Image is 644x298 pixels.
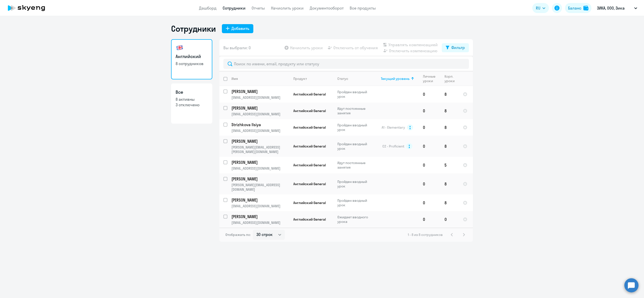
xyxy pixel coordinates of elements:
[231,95,289,100] p: [EMAIL_ADDRESS][DOMAIN_NAME]
[231,76,238,81] div: Имя
[419,173,440,194] td: 0
[337,90,372,99] p: Пройден вводный урок
[423,74,436,83] div: Личные уроки
[337,76,372,81] div: Статус
[440,173,459,194] td: 8
[223,59,469,69] input: Поиск по имени, email, продукту или статусу
[231,197,288,203] p: [PERSON_NAME]
[442,43,469,52] button: Фильтр
[231,214,289,219] a: [PERSON_NAME]
[419,136,440,157] td: 0
[176,61,208,66] p: 8 сотрудников
[376,76,419,81] div: Текущий уровень
[171,39,212,79] a: Английский8 сотрудников
[536,5,540,11] span: RU
[231,112,289,116] p: [EMAIL_ADDRESS][DOMAIN_NAME]
[231,25,249,31] div: Добавить
[293,217,326,222] span: Английский General
[199,6,217,11] a: Дашборд
[597,5,625,11] p: ЗИКА, ООО, Зика
[231,89,289,94] a: [PERSON_NAME]
[271,6,304,11] a: Начислить уроки
[231,183,289,192] p: [PERSON_NAME][EMAIL_ADDRESS][DOMAIN_NAME]
[337,198,372,207] p: Пройден вводный урок
[223,45,251,51] span: Вы выбрали: 0
[171,24,216,34] h1: Сотрудники
[231,76,289,81] div: Имя
[231,89,288,94] p: [PERSON_NAME]
[176,44,184,52] img: english
[293,76,307,81] div: Продукт
[293,76,333,81] div: Продукт
[440,194,459,211] td: 8
[594,2,640,14] button: ЗИКА, ООО, Зика
[231,128,289,133] p: [EMAIL_ADDRESS][DOMAIN_NAME]
[440,157,459,173] td: 5
[382,125,405,130] span: A1 - Elementary
[381,76,410,81] div: Текущий уровень
[293,125,326,130] span: Английский General
[293,109,326,113] span: Английский General
[293,144,326,148] span: Английский General
[451,44,465,51] div: Фильтр
[382,144,404,148] span: C2 - Proficient
[445,74,455,83] div: Корп. уроки
[583,6,588,11] img: balance
[231,145,289,154] p: [PERSON_NAME][EMAIL_ADDRESS][PERSON_NAME][DOMAIN_NAME]
[171,83,212,124] a: Все8 активны3 отключено
[231,138,289,144] a: [PERSON_NAME]
[223,6,246,11] a: Сотрудники
[231,160,288,165] p: [PERSON_NAME]
[419,103,440,119] td: 0
[231,214,288,219] p: [PERSON_NAME]
[440,103,459,119] td: 8
[568,5,581,11] div: Баланс
[231,105,288,111] p: [PERSON_NAME]
[440,119,459,136] td: 8
[565,3,591,13] button: Балансbalance
[293,92,326,96] span: Английский General
[337,123,372,132] p: Пройден вводный урок
[440,136,459,157] td: 8
[231,197,289,203] a: [PERSON_NAME]
[176,102,208,108] p: 3 отключено
[423,74,440,83] div: Личные уроки
[408,232,443,237] span: 1 - 8 из 8 сотрудников
[419,157,440,173] td: 0
[310,6,344,11] a: Документооборот
[440,211,459,228] td: 0
[176,89,208,95] h3: Все
[231,122,289,127] a: Strizhkova Ilsiya
[445,74,459,83] div: Корп. уроки
[337,106,372,115] p: Идут постоянные занятия
[532,3,549,13] button: RU
[231,160,289,165] a: [PERSON_NAME]
[337,142,372,151] p: Пройден вводный урок
[231,204,289,208] p: [EMAIL_ADDRESS][DOMAIN_NAME]
[337,179,372,188] p: Пройден вводный урок
[350,6,376,11] a: Все продукты
[231,220,289,225] p: [EMAIL_ADDRESS][DOMAIN_NAME]
[231,138,288,144] p: [PERSON_NAME]
[293,182,326,186] span: Английский General
[231,122,288,127] p: Strizhkova Ilsiya
[337,76,348,81] div: Статус
[231,166,289,171] p: [EMAIL_ADDRESS][DOMAIN_NAME]
[419,211,440,228] td: 0
[231,176,289,182] a: [PERSON_NAME]
[419,119,440,136] td: 0
[231,105,289,111] a: [PERSON_NAME]
[293,201,326,205] span: Английский General
[231,176,288,182] p: [PERSON_NAME]
[176,53,208,60] h3: Английский
[225,232,251,237] span: Отображать по:
[176,96,208,102] p: 8 активны
[252,6,265,11] a: Отчеты
[222,24,253,33] button: Добавить
[440,86,459,103] td: 8
[293,163,326,167] span: Английский General
[419,86,440,103] td: 0
[337,161,372,170] p: Идут постоянные занятия
[419,194,440,211] td: 0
